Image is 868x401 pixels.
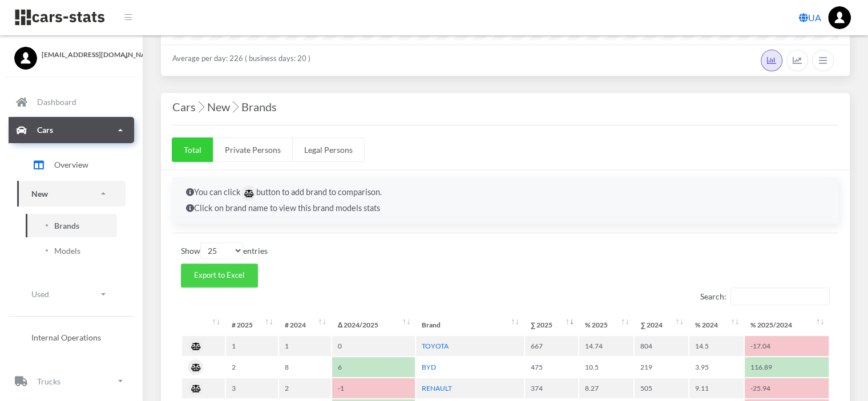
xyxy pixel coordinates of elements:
[525,378,578,398] td: 374
[689,357,744,377] td: 3.95
[9,89,134,115] a: Dashboard
[579,315,633,335] th: %&nbsp;2025: activate to sort column ascending
[172,98,838,116] h4: Cars New Brands
[332,336,415,356] td: 0
[332,357,415,377] td: 6
[794,6,826,29] a: UA
[279,336,331,356] td: 1
[182,315,225,335] th: : activate to sort column ascending
[422,342,449,350] a: TOYOTA
[745,378,829,398] td: -25.94
[579,336,633,356] td: 14.74
[54,159,88,171] span: Overview
[17,281,126,307] a: Used
[525,315,578,335] th: ∑&nbsp;2025: activate to sort column ascending
[525,357,578,377] td: 475
[17,151,126,179] a: Overview
[292,137,365,162] a: Legal Persons
[17,181,126,206] a: New
[37,374,60,388] p: Trucks
[226,336,278,356] td: 1
[213,137,293,162] a: Private Persons
[730,287,830,305] input: Search:
[9,368,134,394] a: Trucks
[279,357,331,377] td: 8
[37,123,53,137] p: Cars
[200,242,243,259] select: Showentries
[689,315,744,335] th: %&nbsp;2024: activate to sort column ascending
[635,357,688,377] td: 219
[194,270,244,280] span: Export to Excel
[26,214,117,237] a: Brands
[17,326,126,349] a: Internal Operations
[26,239,117,262] a: Models
[635,336,688,356] td: 804
[635,378,688,398] td: 505
[226,357,278,377] td: 2
[700,287,830,305] label: Search:
[525,336,578,356] td: 667
[745,315,829,335] th: %&nbsp;2025/2024: activate to sort column ascending
[31,287,49,301] p: Used
[14,9,106,26] img: navbar brand
[172,137,213,162] a: Total
[9,117,134,143] a: Cars
[579,357,633,377] td: 10.5
[579,378,633,398] td: 8.27
[422,384,452,392] a: RENAULT
[689,378,744,398] td: 9.11
[161,44,850,76] div: Average per day: 226 ( business days: 20 )
[745,336,829,356] td: -17.04
[828,6,851,29] img: ...
[172,177,838,224] div: You can click button to add brand to comparison. Click on brand name to view this brand models stats
[31,331,101,343] span: Internal Operations
[42,50,128,60] span: [EMAIL_ADDRESS][DOMAIN_NAME]
[279,378,331,398] td: 2
[37,95,76,109] p: Dashboard
[181,264,258,287] button: Export to Excel
[54,220,79,232] span: Brands
[689,336,744,356] td: 14.5
[226,378,278,398] td: 3
[54,245,80,257] span: Models
[332,378,415,398] td: -1
[226,315,278,335] th: #&nbsp;2025: activate to sort column ascending
[635,315,688,335] th: ∑&nbsp;2024: activate to sort column ascending
[745,357,829,377] td: 116.89
[279,315,331,335] th: #&nbsp;2024: activate to sort column ascending
[181,242,268,259] label: Show entries
[14,47,128,60] a: [EMAIL_ADDRESS][DOMAIN_NAME]
[416,315,524,335] th: Brand: activate to sort column ascending
[332,315,415,335] th: Δ&nbsp;2024/2025: activate to sort column ascending
[31,187,48,201] p: New
[422,363,436,371] a: BYD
